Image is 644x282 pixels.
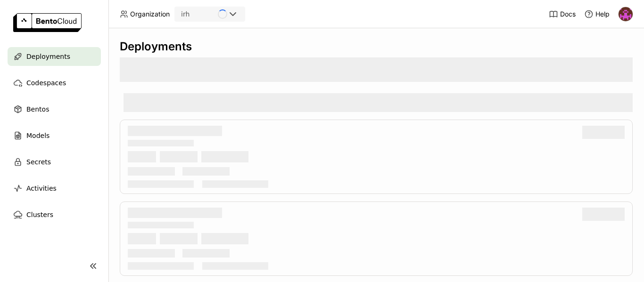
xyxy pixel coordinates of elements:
[8,100,101,119] a: Bentos
[26,130,50,141] span: Models
[8,153,101,171] a: Secrets
[130,10,170,18] span: Organization
[619,7,633,21] img: alexio sanxes
[584,9,610,19] div: Help
[8,126,101,145] a: Models
[8,205,101,224] a: Clusters
[26,104,49,115] span: Bentos
[13,13,82,32] img: logo
[8,179,101,198] a: Activities
[26,77,66,89] span: Codespaces
[26,209,53,220] span: Clusters
[26,156,51,168] span: Secrets
[190,10,191,19] input: Selected irh.
[595,10,610,18] span: Help
[120,40,633,54] div: Deployments
[549,9,576,19] a: Docs
[181,9,190,19] div: irh
[26,51,70,62] span: Deployments
[26,183,57,194] span: Activities
[560,10,576,18] span: Docs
